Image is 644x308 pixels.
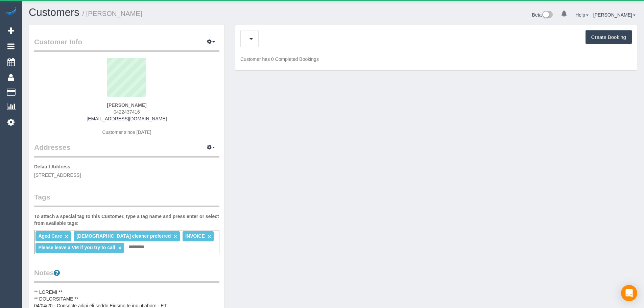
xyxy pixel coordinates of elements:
[114,109,140,115] span: 0422437416
[185,233,205,239] span: INVOICE
[240,56,632,63] p: Customer has 0 Completed Bookings
[34,172,81,178] span: [STREET_ADDRESS]
[87,116,167,121] a: [EMAIL_ADDRESS][DOMAIN_NAME]
[34,213,219,227] label: To attach a special tag to this Customer, type a tag name and press enter or select from availabl...
[76,233,171,239] span: [DEMOGRAPHIC_DATA] cleaner preferred
[174,234,177,239] a: ×
[38,245,115,250] span: Please leave a VM if you try to call
[532,12,553,18] a: Beta
[593,12,636,18] a: [PERSON_NAME]
[65,234,68,239] a: ×
[34,268,219,283] legend: Notes
[621,285,637,301] div: Open Intercom Messenger
[575,12,589,18] a: Help
[82,10,142,17] small: / [PERSON_NAME]
[118,245,121,251] a: ×
[34,163,72,170] label: Default Address:
[586,30,632,44] button: Create Booking
[29,6,79,18] a: Customers
[4,7,18,16] img: Automaid Logo
[208,234,211,239] a: ×
[34,192,219,207] legend: Tags
[38,233,62,239] span: Aged Care
[542,11,553,20] img: New interface
[34,37,219,52] legend: Customer Info
[107,102,146,108] strong: [PERSON_NAME]
[102,129,151,135] span: Customer since [DATE]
